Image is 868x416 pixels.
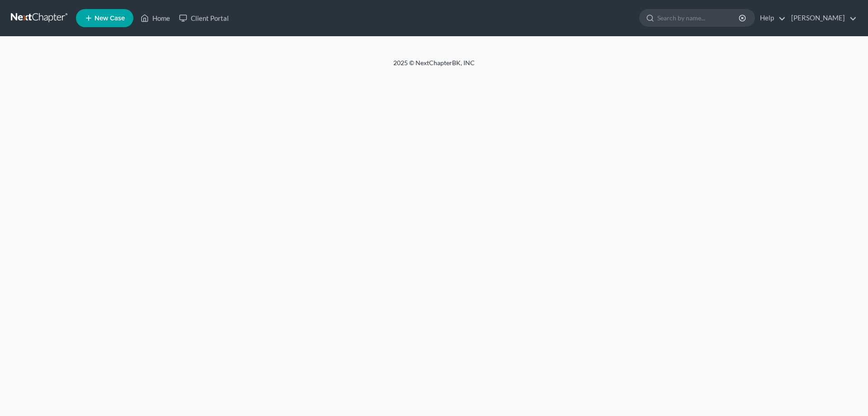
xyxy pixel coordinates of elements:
[175,10,233,26] a: Client Portal
[176,58,692,75] div: 2025 © NextChapterBK, INC
[657,10,740,26] input: Search by name...
[787,10,857,26] a: [PERSON_NAME]
[136,10,175,26] a: Home
[755,10,786,26] a: Help
[94,15,125,22] span: New Case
